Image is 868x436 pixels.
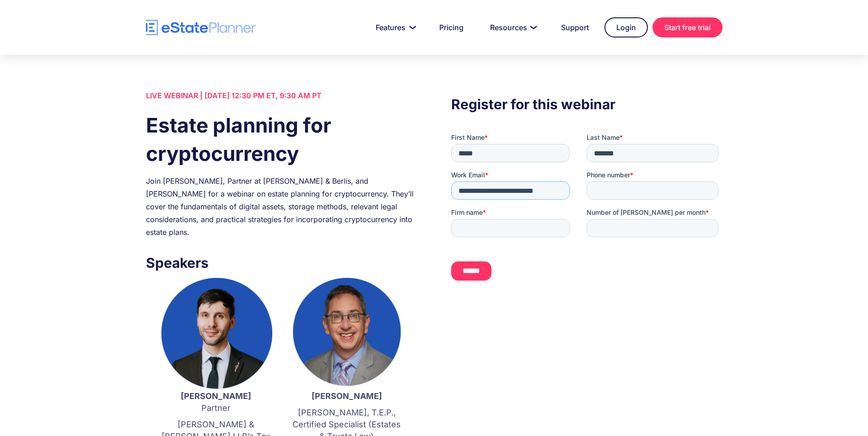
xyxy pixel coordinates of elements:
[160,390,272,414] p: Partner
[451,94,722,115] h3: Register for this webinar
[428,18,474,37] a: Pricing
[146,111,417,168] h1: Estate planning for cryptocurrency
[479,18,545,37] a: Resources
[146,252,417,273] h3: Speakers
[181,391,251,401] strong: [PERSON_NAME]
[312,391,382,401] strong: [PERSON_NAME]
[146,20,256,36] a: home
[146,175,417,239] div: Join [PERSON_NAME], Partner at [PERSON_NAME] & Berlis, and [PERSON_NAME] for a webinar on estate ...
[365,18,424,37] a: Features
[550,18,600,37] a: Support
[451,133,722,288] iframe: Form 0
[652,17,722,37] a: Start free trial
[604,17,648,37] a: Login
[146,89,417,102] div: LIVE WEBINAR | [DATE] 12:30 PM ET, 9:30 AM PT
